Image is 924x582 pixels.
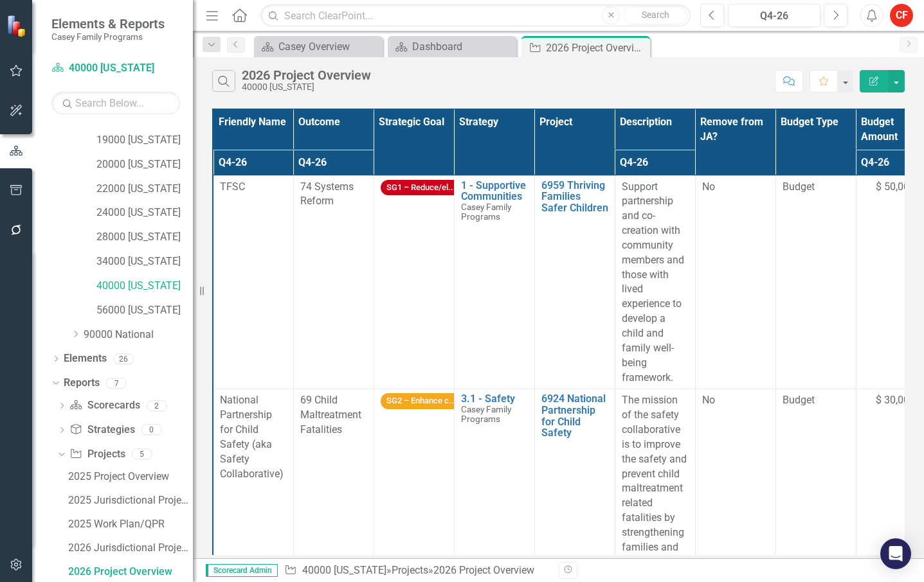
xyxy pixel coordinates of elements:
[6,14,29,37] img: ClearPoint Strategy
[113,353,134,364] div: 26
[96,157,193,172] a: 20000 [US_STATE]
[206,564,278,577] span: Scorecard Admin
[220,181,245,193] span: TFSC
[695,175,775,389] td: Double-Click to Edit
[302,564,386,576] a: 40000 [US_STATE]
[106,378,127,389] div: 7
[728,4,820,27] button: Q4-26
[454,175,534,389] td: Double-Click to Edit Right Click for Context Menu
[96,133,193,148] a: 19000 [US_STATE]
[890,4,913,27] button: CF
[96,230,193,245] a: 28000 [US_STATE]
[69,423,134,437] a: Strategies
[242,82,371,92] div: 40000 [US_STATE]
[51,16,165,31] span: Elements & Reports
[68,566,193,578] div: 2026 Project Overview
[257,39,379,55] a: Casey Overview
[65,514,193,534] a: 2025 Work Plan/QPR
[300,394,361,436] span: 69 Child Maltreatment Fatalities
[461,202,511,222] span: Casey Family Programs
[96,182,193,197] a: 22000 [US_STATE]
[213,175,293,389] td: Double-Click to Edit
[615,175,695,389] td: Double-Click to Edit
[381,393,470,409] span: SG2 – Enhance c...ily
[51,92,180,114] input: Search Below...
[461,393,528,405] a: 3.1 - Safety
[374,175,454,389] td: Double-Click to Edit
[65,466,193,487] a: 2025 Project Overview
[783,393,849,408] span: Budget
[300,181,354,207] span: 74 Systems Reform
[96,254,193,269] a: 34000 [US_STATE]
[51,61,180,76] a: 40000 [US_STATE]
[461,404,511,424] span: Casey Family Programs
[68,542,193,554] div: 2026 Jurisdictional Projects Assessment
[381,180,473,196] span: SG1 – Reduce/el...ion
[284,563,549,578] div: » »
[534,175,615,389] td: Double-Click to Edit Right Click for Context Menu
[412,39,513,55] div: Dashboard
[68,471,193,482] div: 2025 Project Overview
[64,351,107,366] a: Elements
[64,376,100,391] a: Reports
[783,180,849,195] span: Budget
[220,394,284,479] span: National Partnership for Child Safety (aka Safety Collaborative)
[68,495,193,506] div: 2025 Jurisdictional Projects Assessment
[541,180,608,214] a: 6959 Thriving Families Safer Children
[51,31,165,42] small: Casey Family Programs
[541,393,608,438] a: 6924 National Partnership for Child Safety
[96,303,193,318] a: 56000 [US_STATE]
[623,6,687,24] button: Search
[391,39,513,55] a: Dashboard
[732,8,816,24] div: Q4-26
[65,561,193,582] a: 2026 Project Overview
[242,68,371,82] div: 2026 Project Overview
[141,425,162,436] div: 0
[147,400,167,411] div: 2
[69,447,125,462] a: Projects
[702,394,715,406] span: No
[65,490,193,511] a: 2025 Jurisdictional Projects Assessment
[433,564,534,576] div: 2026 Project Overview
[65,538,193,558] a: 2026 Jurisdictional Projects Assessment
[68,518,193,530] div: 2025 Work Plan/QPR
[642,10,669,20] span: Search
[702,181,715,193] span: No
[546,40,647,56] div: 2026 Project Overview
[775,175,856,389] td: Double-Click to Edit
[392,564,428,576] a: Projects
[461,180,528,202] a: 1 - Supportive Communities
[96,279,193,294] a: 40000 [US_STATE]
[622,180,689,385] p: Support partnership and co-creation with community members and those with lived experience to dev...
[132,449,152,460] div: 5
[260,4,691,27] input: Search ClearPoint...
[278,39,379,55] div: Casey Overview
[293,175,374,389] td: Double-Click to Edit
[96,206,193,220] a: 24000 [US_STATE]
[69,398,140,413] a: Scorecards
[84,328,193,342] a: 90000 National
[880,538,911,569] div: Open Intercom Messenger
